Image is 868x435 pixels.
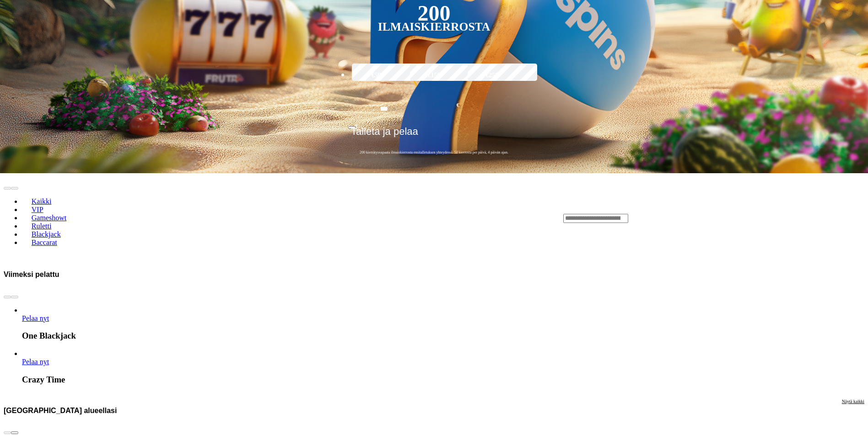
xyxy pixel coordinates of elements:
[22,236,67,249] a: Baccarat
[465,62,518,89] label: €250
[11,187,18,190] button: next slide
[4,187,11,190] button: prev slide
[22,314,49,322] span: Pelaa nyt
[22,219,61,233] a: Ruletti
[28,197,55,205] span: Kaikki
[11,296,18,298] button: next slide
[4,406,117,415] h3: [GEOGRAPHIC_DATA] alueellasi
[28,206,47,213] span: VIP
[378,21,491,32] div: Ilmaiskierrosta
[22,358,49,366] a: Crazy Time
[22,195,61,208] a: Kaikki
[457,101,459,110] span: €
[4,296,11,298] button: prev slide
[417,8,450,19] div: 200
[4,182,545,254] nav: Lobby
[4,173,864,263] header: Lobby
[22,228,70,241] a: Blackjack
[842,399,864,422] a: Näytä kaikki
[22,350,864,385] article: Crazy Time
[563,214,628,223] input: Search
[22,375,864,385] h3: Crazy Time
[842,399,864,404] span: Näytä kaikki
[348,125,520,144] button: Talleta ja pelaa
[28,222,55,230] span: Ruletti
[22,331,864,341] h3: One Blackjack
[28,230,65,238] span: Blackjack
[350,62,403,89] label: €50
[28,239,61,246] span: Baccarat
[22,211,76,225] a: Gameshowt
[11,431,18,434] button: next slide
[28,214,70,222] span: Gameshowt
[356,123,358,128] span: €
[408,62,461,89] label: €150
[4,270,59,279] h3: Viimeksi pelattu
[4,431,11,434] button: prev slide
[22,203,53,217] a: VIP
[348,150,520,155] span: 200 kierrätysvapaata ilmaiskierrosta ensitalletuksen yhteydessä. 50 kierrosta per päivä, 4 päivän...
[22,314,49,322] a: One Blackjack
[22,358,49,366] span: Pelaa nyt
[351,126,418,144] span: Talleta ja pelaa
[22,306,864,341] article: One Blackjack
